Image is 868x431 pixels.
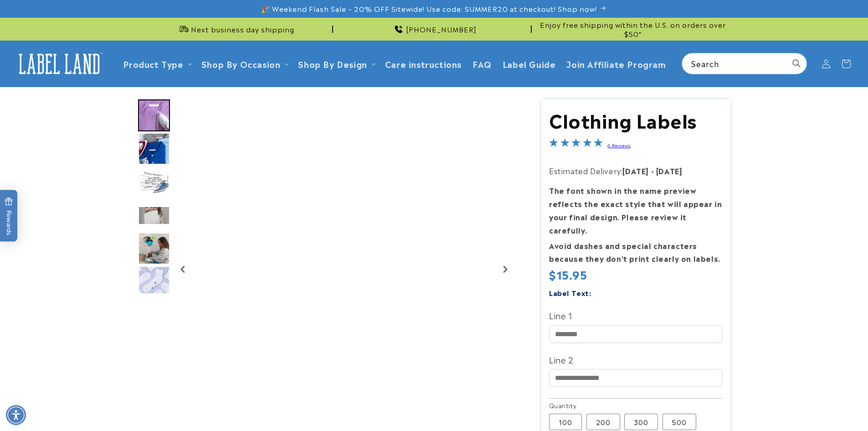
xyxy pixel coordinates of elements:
strong: [DATE] [622,165,649,176]
span: Shop By Occasion [201,58,281,69]
a: Label Guide [497,53,561,74]
span: FAQ [473,58,492,69]
span: Next business day shipping [191,25,294,34]
button: Search [786,53,806,73]
a: Care instructions [380,53,467,74]
strong: Avoid dashes and special characters because they don’t print clearly on labels. [549,240,720,264]
label: 100 [549,414,582,430]
summary: Shop By Occasion [196,53,293,74]
span: Enjoy free shipping within the U.S. on orders over $50* [535,20,730,38]
summary: Product Type [118,53,196,74]
div: Go to slide 2 [138,133,170,165]
strong: - [651,165,654,176]
span: [PHONE_NUMBER] [406,25,477,34]
span: Rewards [5,197,13,235]
img: Iron on name label being ironed to shirt [138,99,170,131]
img: Label Land [14,50,105,78]
div: Go to slide 5 [138,233,170,265]
span: Care instructions [385,58,462,69]
button: Next slide [498,263,511,275]
span: 🎉 Weekend Flash Sale – 20% OFF Sitewide! Use code: SUMMER20 at checkout! Shop now! [261,4,597,13]
img: Clothing Labels - Label Land [138,233,170,265]
label: 500 [663,414,696,430]
span: Label Guide [503,58,556,69]
a: FAQ [467,53,497,74]
a: Label Land [10,46,108,81]
img: null [138,206,170,225]
a: 6 Reviews [607,142,630,148]
img: Iron-on name labels with an iron [138,166,170,198]
label: 200 [586,414,620,430]
div: Go to slide 1 [138,99,170,131]
div: Accessibility Menu [6,405,26,425]
span: $15.95 [549,267,587,281]
div: Announcement [535,18,730,40]
div: Go to slide 3 [138,166,170,198]
summary: Shop By Design [293,53,379,74]
a: Product Type [123,57,184,70]
div: Announcement [337,18,532,40]
div: Go to slide 4 [138,199,170,231]
a: Join Affiliate Program [561,53,671,74]
iframe: Gorgias Floating Chat [677,388,859,422]
label: Line 1 [549,308,722,322]
span: Join Affiliate Program [566,58,666,69]
strong: The font shown in the name preview reflects the exact style that will appear in your final design... [549,185,722,235]
label: 300 [624,414,658,430]
a: Shop By Design [298,57,367,70]
img: Clothing Labels - Label Land [138,266,170,298]
img: Iron on name labels ironed to shirt collar [138,133,170,165]
h1: Clothing Labels [549,108,722,131]
div: Go to slide 6 [138,266,170,298]
span: 4.8-star overall rating [549,139,603,150]
legend: Quantity [549,401,577,410]
p: Estimated Delivery: [549,164,722,177]
label: Label Text: [549,287,591,298]
button: Go to last slide [177,263,190,275]
div: Announcement [138,18,333,40]
strong: [DATE] [656,165,683,176]
label: Line 2 [549,352,722,367]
